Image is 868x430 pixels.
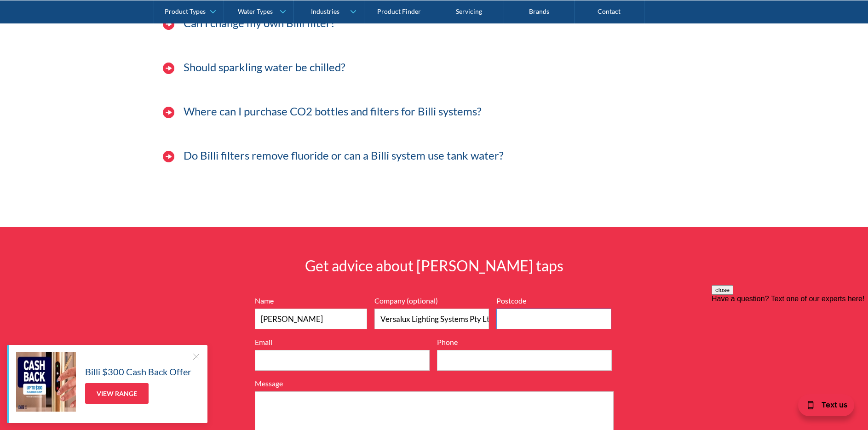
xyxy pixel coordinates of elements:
[184,17,335,30] h3: Can I change my own Billi filter?
[85,383,149,404] a: View Range
[85,365,191,378] h5: Billi $300 Cash Back Offer
[374,295,489,306] label: Company (optional)
[16,352,76,412] img: Billi $300 Cash Back Offer
[255,337,430,348] label: Email
[301,255,568,277] h2: Get advice about [PERSON_NAME] taps
[311,7,339,15] div: Industries
[255,378,614,389] label: Message
[776,384,868,430] iframe: podium webchat widget bubble
[184,105,482,118] h3: Where can I purchase CO2 bottles and filters for Billi systems?
[712,285,868,396] iframe: podium webchat widget prompt
[437,337,612,348] label: Phone
[165,7,206,15] div: Product Types
[238,7,273,15] div: Water Types
[496,295,611,306] label: Postcode
[184,149,504,162] h3: Do Billi filters remove fluoride or can a Billi system use tank water?
[255,295,367,306] label: Name
[184,61,345,74] h3: Should sparkling water be chilled?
